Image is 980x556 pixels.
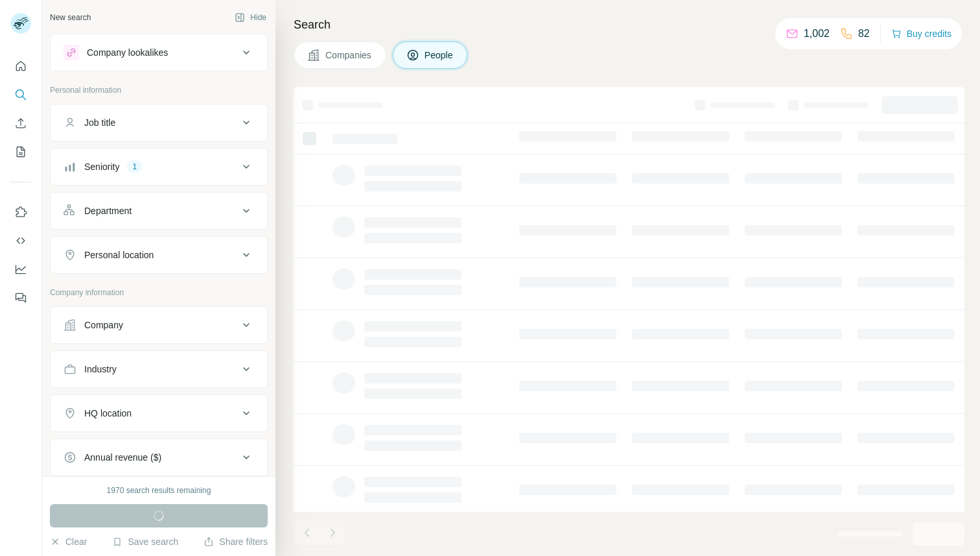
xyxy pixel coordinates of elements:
span: People [425,49,454,62]
p: 1,002 [804,26,830,42]
div: 1970 search results remaining [107,485,211,496]
div: Personal location [84,248,154,261]
div: Company [84,319,123,332]
button: Feedback [10,286,31,309]
div: Department [84,204,132,217]
div: 1 [127,161,142,173]
button: Use Surfe on LinkedIn [10,200,31,224]
button: Department [51,195,267,226]
button: Seniority1 [51,151,267,182]
button: Job title [51,107,267,138]
button: Industry [51,354,267,385]
button: Hide [226,8,275,27]
button: Share filters [204,535,268,548]
button: Dashboard [10,258,31,281]
p: Company information [50,287,268,298]
button: Buy credits [891,25,951,43]
button: Use Surfe API [10,229,31,252]
button: My lists [10,140,31,163]
div: Job title [84,116,115,129]
button: Search [10,83,31,106]
button: Personal location [51,239,267,271]
div: Industry [84,363,117,376]
p: 82 [858,26,870,42]
div: HQ location [84,407,132,420]
div: Seniority [84,160,119,173]
h4: Search [294,16,964,34]
span: Companies [325,49,373,62]
button: Annual revenue ($) [51,442,267,473]
div: Company lookalikes [87,46,168,59]
div: Annual revenue ($) [84,451,161,464]
button: Company [51,309,267,341]
button: Save search [112,535,178,548]
div: New search [50,12,91,23]
button: HQ location [51,398,267,429]
button: Company lookalikes [51,37,267,68]
button: Clear [50,535,87,548]
button: Quick start [10,54,31,78]
p: Personal information [50,84,268,96]
button: Enrich CSV [10,112,31,135]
